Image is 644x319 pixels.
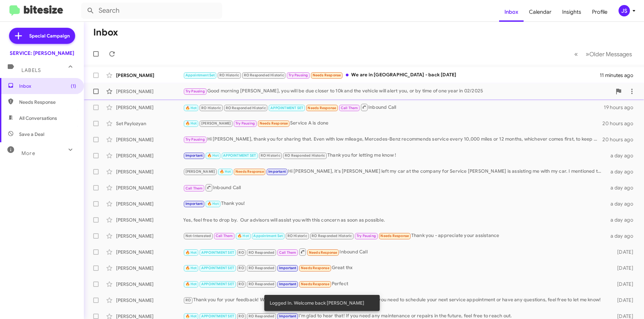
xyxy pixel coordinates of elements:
[249,282,274,286] span: RO Responded
[183,71,600,79] div: We are in [GEOGRAPHIC_DATA] - back [DATE]
[619,5,630,16] div: JS
[183,264,606,272] div: Great thx
[19,99,76,105] span: Needs Response
[557,2,587,22] a: Insights
[223,153,256,158] span: APPOINTMENT SET
[81,3,222,19] input: Search
[235,169,264,174] span: Needs Response
[220,169,231,174] span: 🔥 Hot
[574,50,578,58] span: «
[71,83,76,89] span: (1)
[183,248,606,256] div: Inbound Call
[183,87,612,95] div: Good morning [PERSON_NAME], you will be due closer to 10k and the vehicle will alert you, or by t...
[116,136,183,143] div: [PERSON_NAME]
[524,2,557,22] a: Calendar
[235,121,255,126] span: Try Pausing
[287,234,307,238] span: RO Historic
[116,120,183,127] div: Set Paylozyan
[116,249,183,255] div: [PERSON_NAME]
[116,152,183,159] div: [PERSON_NAME]
[183,103,604,111] div: Inbound Call
[207,153,219,158] span: 🔥 Hot
[183,119,602,127] div: Service A is done
[499,2,524,22] a: Inbox
[185,250,197,255] span: 🔥 Hot
[589,51,632,58] span: Older Messages
[201,121,231,126] span: [PERSON_NAME]
[9,28,75,44] a: Special Campaign
[606,152,639,159] div: a day ago
[185,298,191,302] span: RO
[19,131,44,138] span: Save a Deal
[606,281,639,288] div: [DATE]
[219,73,239,77] span: RO Historic
[285,153,325,158] span: RO Responded Historic
[606,233,639,239] div: a day ago
[185,89,205,93] span: Try Pausing
[582,47,636,61] button: Next
[29,32,70,39] span: Special Campaign
[201,314,234,318] span: APPOINTMENT SET
[185,121,197,126] span: 🔥 Hot
[116,233,183,239] div: [PERSON_NAME]
[249,266,274,270] span: RO Responded
[116,201,183,207] div: [PERSON_NAME]
[238,314,244,318] span: RO
[301,282,329,286] span: Needs Response
[312,234,352,238] span: RO Responded Historic
[260,121,288,126] span: Needs Response
[308,106,336,110] span: Needs Response
[586,50,589,58] span: »
[604,104,639,111] div: 19 hours ago
[201,282,234,286] span: APPOINTMENT SET
[570,47,582,61] button: Previous
[185,282,197,286] span: 🔥 Hot
[183,152,606,159] div: Thank you for letting me know !
[185,137,205,142] span: Try Pausing
[313,73,341,77] span: Needs Response
[185,314,197,318] span: 🔥 Hot
[249,250,274,255] span: RO Responded
[238,266,244,270] span: RO
[606,168,639,175] div: a day ago
[185,266,197,270] span: 🔥 Hot
[279,282,297,286] span: Important
[226,106,266,110] span: RO Responded Historic
[279,250,297,255] span: Call Them
[237,234,249,238] span: 🔥 Hot
[185,234,211,238] span: Not-Interested
[238,282,244,286] span: RO
[93,27,118,38] h1: Inbox
[587,2,613,22] a: Profile
[606,201,639,207] div: a day ago
[606,249,639,255] div: [DATE]
[249,314,274,318] span: RO Responded
[116,265,183,271] div: [PERSON_NAME]
[613,5,637,16] button: JS
[261,153,280,158] span: RO Historic
[116,297,183,304] div: [PERSON_NAME]
[116,104,183,111] div: [PERSON_NAME]
[185,153,203,158] span: Important
[270,300,364,306] span: Logged In. Welcome back [PERSON_NAME]
[216,234,233,238] span: Call Them
[253,234,283,238] span: Appointment Set
[602,120,639,127] div: 20 hours ago
[357,234,376,238] span: Try Pausing
[606,184,639,191] div: a day ago
[183,168,606,175] div: Hi [PERSON_NAME], it's [PERSON_NAME] left my car at the company for Service [PERSON_NAME] is assi...
[183,200,606,208] div: Thank you!
[10,50,74,57] div: SERVICE: [PERSON_NAME]
[116,217,183,223] div: [PERSON_NAME]
[116,72,183,79] div: [PERSON_NAME]
[21,67,41,73] span: Labels
[288,73,308,77] span: Try Pausing
[116,281,183,288] div: [PERSON_NAME]
[116,88,183,95] div: [PERSON_NAME]
[201,250,234,255] span: APPOINTMENT SET
[380,234,409,238] span: Needs Response
[19,115,57,122] span: All Conversations
[183,280,606,288] div: Perfect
